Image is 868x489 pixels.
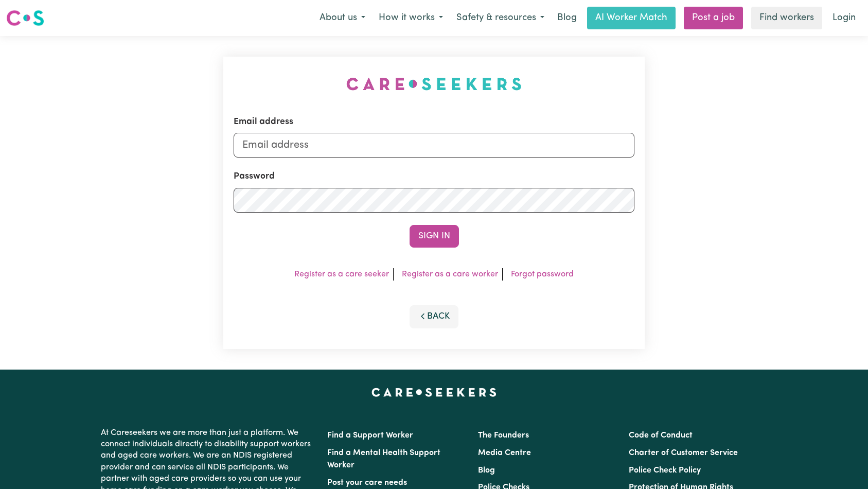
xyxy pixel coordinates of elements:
[551,7,583,29] a: Blog
[327,449,440,469] a: Find a Mental Health Support Worker
[410,225,459,248] button: Sign In
[402,270,498,278] a: Register as a care worker
[684,7,743,29] a: Post a job
[511,270,574,278] a: Forgot password
[826,7,862,29] a: Login
[234,115,293,129] label: Email address
[371,388,497,396] a: Careseekers home page
[372,7,450,29] button: How it works
[294,270,389,278] a: Register as a care seeker
[629,431,693,440] a: Code of Conduct
[327,431,413,440] a: Find a Support Worker
[313,7,372,29] button: About us
[629,449,738,457] a: Charter of Customer Service
[629,466,701,475] a: Police Check Policy
[478,449,531,457] a: Media Centre
[587,7,676,29] a: AI Worker Match
[6,6,44,30] a: Careseekers logo
[6,9,44,27] img: Careseekers logo
[478,466,495,475] a: Blog
[327,479,407,487] a: Post your care needs
[410,305,459,328] button: Back
[234,133,635,158] input: Email address
[478,431,529,440] a: The Founders
[234,170,275,183] label: Password
[751,7,822,29] a: Find workers
[450,7,551,29] button: Safety & resources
